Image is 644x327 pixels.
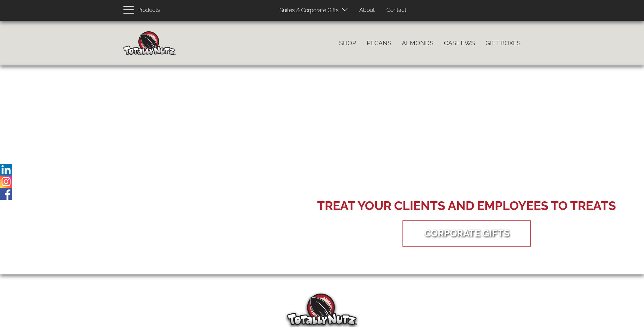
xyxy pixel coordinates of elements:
[397,36,439,50] a: Almonds
[317,197,616,215] div: Treat your Clients and Employees to Treats
[354,3,380,17] a: About
[137,5,160,15] span: Products
[123,31,176,55] img: Home
[414,222,520,244] a: Corporate Gifts
[381,3,412,17] a: Contact
[480,36,526,50] a: Gift Boxes
[334,36,361,50] a: Shop
[274,4,341,17] a: Suites & Corporate Gifts
[287,294,357,325] img: Totally Nutz Logo
[439,36,480,50] a: Cashews
[361,36,397,50] a: Pecans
